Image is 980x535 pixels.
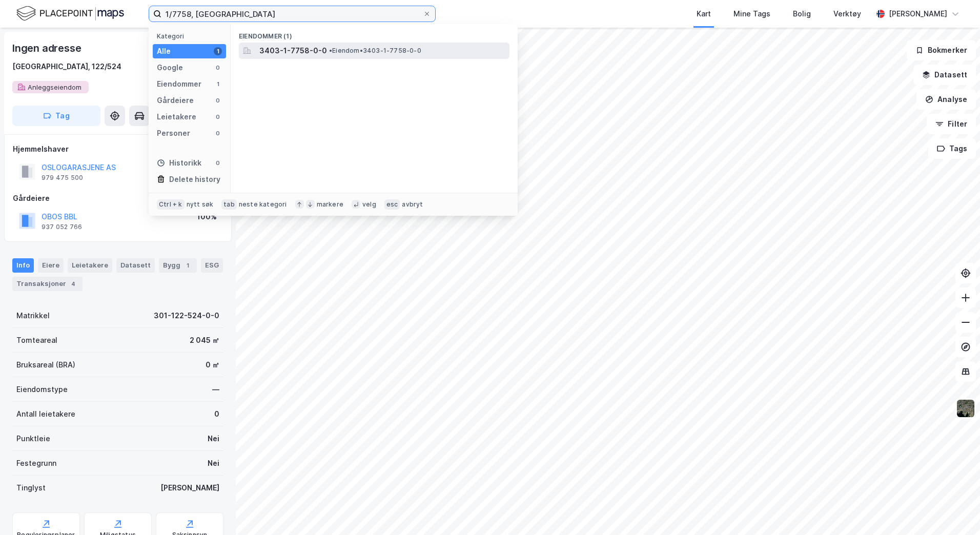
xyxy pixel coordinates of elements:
[197,211,217,223] div: 100%
[927,114,976,134] button: Filter
[16,383,68,396] div: Eiendomstype
[402,200,423,209] div: avbryt
[697,8,711,20] div: Kart
[16,359,75,371] div: Bruksareal (BRA)
[214,96,222,105] div: 0
[384,199,400,210] div: esc
[956,399,975,418] img: 9k=
[12,40,83,56] div: Ingen adresse
[157,61,183,74] div: Google
[161,6,423,22] input: Søk på adresse, matrikkel, gårdeiere, leietakere eller personer
[214,113,222,121] div: 0
[733,8,770,20] div: Mine Tags
[214,64,222,72] div: 0
[833,8,861,20] div: Verktøy
[157,157,201,169] div: Historikk
[239,200,287,209] div: neste kategori
[16,310,50,322] div: Matrikkel
[12,277,83,291] div: Transaksjoner
[929,486,980,535] div: Kontrollprogram for chat
[928,138,976,159] button: Tags
[16,457,56,469] div: Festegrunn
[793,8,811,20] div: Bolig
[16,334,57,346] div: Tomteareal
[13,143,223,155] div: Hjemmelshaver
[317,200,343,209] div: markere
[160,482,219,494] div: [PERSON_NAME]
[208,433,219,445] div: Nei
[12,258,34,273] div: Info
[929,486,980,535] iframe: Chat Widget
[329,47,421,55] span: Eiendom • 3403-1-7758-0-0
[916,89,976,110] button: Analyse
[231,24,518,43] div: Eiendommer (1)
[42,174,83,182] div: 979 475 500
[42,223,82,231] div: 937 052 766
[206,359,219,371] div: 0 ㎡
[201,258,223,273] div: ESG
[212,383,219,396] div: —
[329,47,332,54] span: •
[907,40,976,60] button: Bokmerker
[12,60,121,73] div: [GEOGRAPHIC_DATA], 122/524
[16,5,124,23] img: logo.f888ab2527a4732fd821a326f86c7f29.svg
[157,45,171,57] div: Alle
[157,94,194,107] div: Gårdeiere
[221,199,237,210] div: tab
[16,433,50,445] div: Punktleie
[187,200,214,209] div: nytt søk
[13,192,223,204] div: Gårdeiere
[182,260,193,271] div: 1
[68,279,78,289] div: 4
[157,78,201,90] div: Eiendommer
[157,32,226,40] div: Kategori
[16,408,75,420] div: Antall leietakere
[208,457,219,469] div: Nei
[190,334,219,346] div: 2 045 ㎡
[259,45,327,57] span: 3403-1-7758-0-0
[157,199,185,210] div: Ctrl + k
[68,258,112,273] div: Leietakere
[116,258,155,273] div: Datasett
[889,8,947,20] div: [PERSON_NAME]
[214,408,219,420] div: 0
[12,106,100,126] button: Tag
[38,258,64,273] div: Eiere
[159,258,197,273] div: Bygg
[16,482,46,494] div: Tinglyst
[362,200,376,209] div: velg
[214,159,222,167] div: 0
[169,173,220,186] div: Delete history
[214,80,222,88] div: 1
[214,129,222,137] div: 0
[157,111,196,123] div: Leietakere
[913,65,976,85] button: Datasett
[214,47,222,55] div: 1
[154,310,219,322] div: 301-122-524-0-0
[157,127,190,139] div: Personer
